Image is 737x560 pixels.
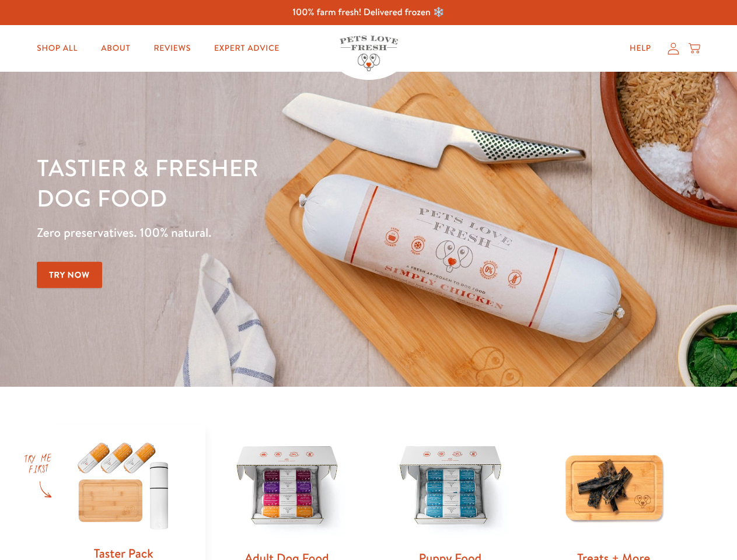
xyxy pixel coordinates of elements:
a: About [92,37,139,60]
a: Reviews [144,37,200,60]
a: Shop All [27,37,87,60]
a: Expert Advice [205,37,289,60]
h1: Tastier & fresher dog food [37,152,479,213]
p: Zero preservatives. 100% natural. [37,222,479,243]
a: Try Now [37,262,102,288]
a: Help [620,37,661,60]
img: Pets Love Fresh [340,36,398,71]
